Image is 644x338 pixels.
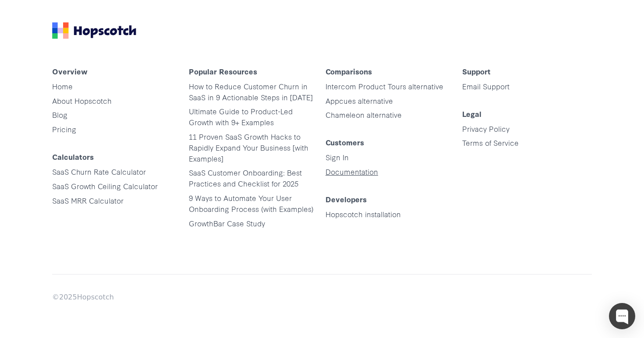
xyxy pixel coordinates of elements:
[52,152,182,166] h4: Calculators
[326,81,443,91] a: Intercom Product Tours alternative
[326,109,402,120] a: Chameleon alternative
[462,123,510,134] a: Privacy Policy
[462,81,510,91] a: Email Support
[189,131,308,163] a: 11 Proven SaaS Growth Hacks to Rapidly Expand Your Business [with Examples]
[52,292,592,303] div: © 2025 Hopscotch
[462,109,592,123] h4: Legal
[189,67,318,81] h4: Popular Resources
[52,181,158,191] a: SaaS Growth Ceiling Calculator
[189,81,313,102] a: How to Reduce Customer Churn in SaaS in 9 Actionable Steps in [DATE]
[52,195,124,205] a: SaaS MRR Calculator
[462,67,592,81] h4: Support
[189,193,314,214] a: 9 Ways to Automate Your User Onboarding Process (with Examples)
[326,67,455,81] h4: Comparisons
[462,137,519,148] a: Terms of Service
[52,95,112,106] a: About Hopscotch
[326,166,378,176] a: Documentation
[52,109,67,120] a: Blog
[52,81,73,91] a: Home
[326,209,401,219] a: Hopscotch installation
[52,67,182,81] h4: Overview
[326,138,455,152] h4: Customers
[326,152,349,162] a: Sign In
[326,195,455,209] h4: Developers
[189,218,265,228] a: GrowthBar Case Study
[52,166,146,176] a: SaaS Churn Rate Calculator
[189,167,302,188] a: SaaS Customer Onboarding: Best Practices and Checklist for 2025
[52,124,76,134] a: Pricing
[326,95,393,106] a: Appcues alternative
[189,106,293,127] a: Ultimate Guide to Product-Led Growth with 9+ Examples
